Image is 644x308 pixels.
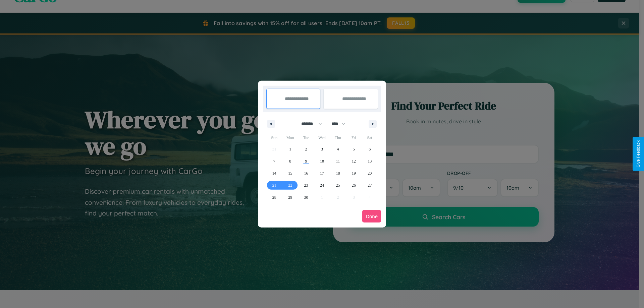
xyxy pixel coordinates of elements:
button: 17 [314,167,330,179]
button: 11 [330,155,346,167]
span: 5 [353,143,355,155]
span: 20 [368,167,372,179]
span: 6 [369,143,371,155]
button: 26 [346,179,362,191]
span: 16 [304,167,308,179]
span: 18 [336,167,340,179]
span: 21 [272,179,276,191]
button: 27 [362,179,378,191]
span: 27 [368,179,372,191]
button: 21 [266,179,282,191]
span: 26 [352,179,356,191]
span: 9 [305,155,307,167]
span: Tue [298,132,314,143]
span: 22 [288,179,292,191]
span: Sat [362,132,378,143]
span: 23 [304,179,308,191]
button: 5 [346,143,362,155]
button: 10 [314,155,330,167]
span: 14 [272,167,276,179]
span: Mon [282,132,298,143]
span: 25 [336,179,340,191]
button: 25 [330,179,346,191]
span: 2 [305,143,307,155]
span: 12 [352,155,356,167]
span: 3 [321,143,323,155]
span: 15 [288,167,292,179]
button: 22 [282,179,298,191]
span: Wed [314,132,330,143]
button: 7 [266,155,282,167]
span: 17 [320,167,324,179]
span: 1 [289,143,291,155]
button: 2 [298,143,314,155]
button: 19 [346,167,362,179]
button: 6 [362,143,378,155]
button: 4 [330,143,346,155]
span: Sun [266,132,282,143]
button: 12 [346,155,362,167]
button: 20 [362,167,378,179]
button: 13 [362,155,378,167]
span: 19 [352,167,356,179]
button: 16 [298,167,314,179]
div: Give Feedback [636,140,641,168]
span: 4 [337,143,339,155]
span: 8 [289,155,291,167]
button: 29 [282,191,298,203]
button: 30 [298,191,314,203]
button: 1 [282,143,298,155]
button: 15 [282,167,298,179]
button: 24 [314,179,330,191]
span: 29 [288,191,292,203]
span: 10 [320,155,324,167]
button: 3 [314,143,330,155]
button: 8 [282,155,298,167]
button: 28 [266,191,282,203]
button: 23 [298,179,314,191]
span: 30 [304,191,308,203]
span: 7 [273,155,275,167]
button: 14 [266,167,282,179]
button: Done [362,210,381,223]
span: 24 [320,179,324,191]
span: 13 [368,155,372,167]
button: 18 [330,167,346,179]
span: 11 [336,155,340,167]
span: 28 [272,191,276,203]
span: Thu [330,132,346,143]
span: Fri [346,132,362,143]
button: 9 [298,155,314,167]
